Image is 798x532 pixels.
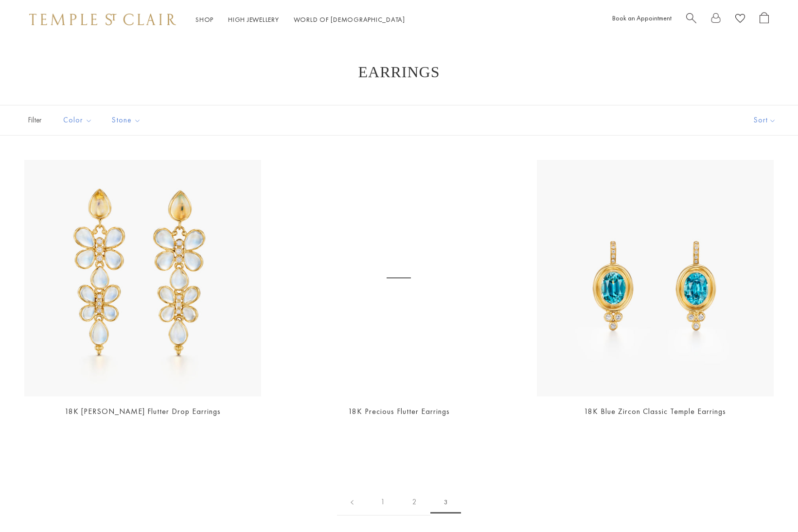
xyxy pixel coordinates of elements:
a: 18K Precious Flutter Earrings18K Precious Flutter Earrings [281,160,517,396]
a: 2 [399,489,430,515]
a: Book an Appointment [612,14,672,22]
a: ShopShop [195,15,213,24]
span: 3 [430,491,461,514]
button: Color [56,109,100,131]
a: 1 [367,489,399,515]
img: 18K Luna Flutter Drop Earrings [24,160,261,396]
a: Open Shopping Bag [760,12,769,27]
button: Show sort by [732,105,798,135]
a: Search [686,12,696,27]
span: Color [58,114,100,126]
a: Previous page [337,489,367,515]
nav: Main navigation [195,14,405,26]
a: View Wishlist [735,12,745,27]
a: 18K Blue Zircon Classic Temple Earrings [584,406,726,416]
img: 18K Blue Zircon Classic Temple Earrings [537,160,774,396]
a: 18K [PERSON_NAME] Flutter Drop Earrings [65,406,221,416]
a: 18K Luna Flutter Drop Earrings18K Luna Flutter Drop Earrings [24,160,261,396]
span: Stone [107,114,148,126]
a: High JewelleryHigh Jewellery [228,15,279,24]
img: Temple St. Clair [29,14,176,25]
button: Stone [105,109,148,131]
h1: Earrings [39,63,759,81]
a: World of [DEMOGRAPHIC_DATA]World of [DEMOGRAPHIC_DATA] [294,15,405,24]
a: 18K Precious Flutter Earrings [348,406,450,416]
